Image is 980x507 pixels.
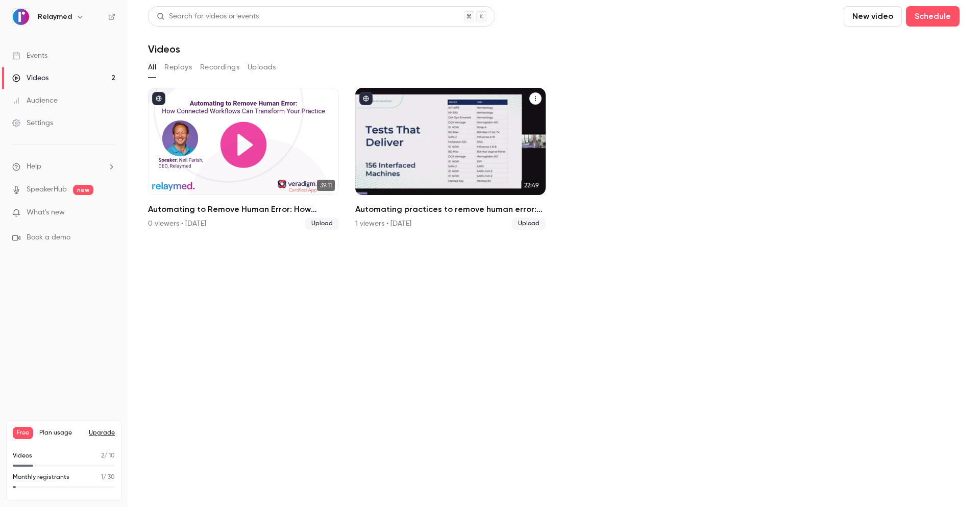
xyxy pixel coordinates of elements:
span: 1 [101,474,103,480]
img: Relaymed [13,9,29,25]
div: 1 viewers • [DATE] [355,219,411,229]
span: Plan usage [39,429,83,437]
li: help-dropdown-opener [12,161,115,172]
button: Upgrade [89,429,115,437]
p: / 10 [101,451,115,461]
div: Settings [12,118,53,128]
h6: Relaymed [38,12,72,22]
a: SpeakerHub [27,184,67,195]
button: Schedule [906,6,960,27]
button: published [152,92,165,105]
p: / 30 [101,473,115,482]
h1: Videos [148,43,180,55]
span: 39:11 [317,180,335,191]
h2: Automating practices to remove human error: TrustCare Health’s digitalization journey with Relaymed [355,203,546,215]
span: 2 [101,453,104,459]
li: Automating practices to remove human error: TrustCare Health’s digitalization journey with Relaymed [355,88,546,230]
button: New video [844,6,902,27]
div: Search for videos or events [157,11,259,22]
iframe: Noticeable Trigger [103,208,115,218]
p: Monthly registrants [13,473,69,482]
button: All [148,59,156,76]
p: Videos [13,451,32,461]
span: Help [27,161,41,172]
ul: Videos [148,88,960,230]
span: What's new [27,207,65,218]
span: Free [13,427,33,439]
button: Uploads [248,59,276,76]
section: Videos [148,6,960,501]
li: Automating to Remove Human Error: How Connected Workflows Can Transform Your Practice [148,88,339,230]
a: 22:49Automating practices to remove human error: TrustCare Health’s digitalization journey with R... [355,88,546,230]
div: 0 viewers • [DATE] [148,219,206,229]
span: new [73,185,93,195]
div: Videos [12,73,48,83]
button: Recordings [200,59,239,76]
button: Replays [164,59,192,76]
div: Events [12,51,47,61]
h2: Automating to Remove Human Error: How Connected Workflows Can Transform Your Practice [148,203,339,215]
div: Audience [12,95,58,106]
span: Upload [512,218,546,230]
span: Upload [305,218,339,230]
span: 22:49 [521,180,542,191]
span: Book a demo [27,232,70,243]
a: 39:11Automating to Remove Human Error: How Connected Workflows Can Transform Your Practice0 viewe... [148,88,339,230]
button: published [359,92,373,105]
